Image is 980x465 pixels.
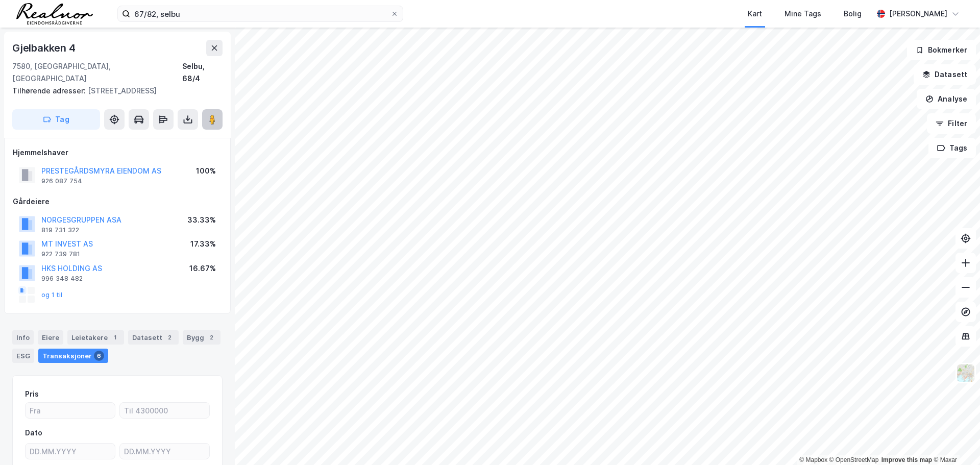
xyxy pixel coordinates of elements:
[41,250,80,258] div: 922 739 781
[130,6,390,21] input: Søk på adresse, matrikkel, gårdeiere, leietakere eller personer
[12,330,34,345] div: Info
[120,403,209,418] input: Til 4300000
[183,330,220,345] div: Bygg
[94,351,104,361] div: 6
[917,89,976,109] button: Analyse
[182,60,223,85] div: Selbu, 68/4
[799,456,827,463] a: Mapbox
[41,177,82,185] div: 926 087 754
[748,8,762,20] div: Kart
[889,8,947,20] div: [PERSON_NAME]
[187,214,216,226] div: 33.33%
[38,349,108,363] div: Transaksjoner
[927,113,976,134] button: Filter
[881,456,932,463] a: Improve this map
[914,64,976,85] button: Datasett
[12,349,34,363] div: ESG
[25,427,42,439] div: Dato
[907,40,976,60] button: Bokmerker
[16,3,93,25] img: realnor-logo.934646d98de889bb5806.png
[164,332,175,342] div: 2
[41,275,83,283] div: 996 348 482
[12,60,182,85] div: 7580, [GEOGRAPHIC_DATA], [GEOGRAPHIC_DATA]
[41,226,79,234] div: 819 731 322
[190,238,216,250] div: 17.33%
[928,138,976,158] button: Tags
[13,146,222,159] div: Hjemmelshaver
[196,165,216,177] div: 100%
[12,85,214,97] div: [STREET_ADDRESS]
[206,332,216,342] div: 2
[128,330,179,345] div: Datasett
[829,456,879,463] a: OpenStreetMap
[120,444,209,459] input: DD.MM.YYYY
[956,363,975,383] img: Z
[12,109,100,130] button: Tag
[13,195,222,208] div: Gårdeiere
[929,416,980,465] iframe: Chat Widget
[67,330,124,345] div: Leietakere
[26,403,115,418] input: Fra
[785,8,821,20] div: Mine Tags
[189,262,216,275] div: 16.67%
[38,330,63,345] div: Eiere
[12,40,78,56] div: Gjelbakken 4
[12,86,88,95] span: Tilhørende adresser:
[25,388,39,400] div: Pris
[110,332,120,342] div: 1
[26,444,115,459] input: DD.MM.YYYY
[929,416,980,465] div: Kontrollprogram for chat
[844,8,862,20] div: Bolig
